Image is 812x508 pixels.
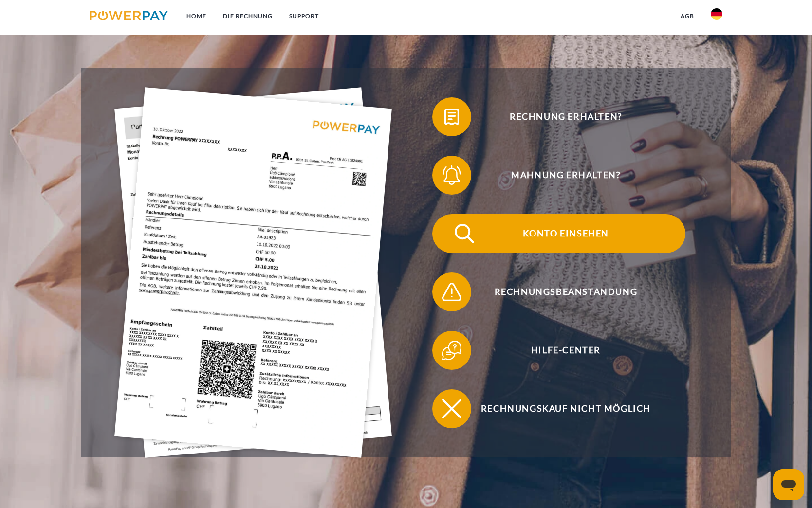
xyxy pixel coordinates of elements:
[440,338,464,363] img: qb_help.svg
[432,331,685,370] button: Hilfe-Center
[446,214,685,253] span: Konto einsehen
[432,272,685,311] button: Rechnungsbeanstandung
[215,7,281,25] a: DIE RECHNUNG
[452,221,477,246] img: qb_search.svg
[446,156,685,195] span: Mahnung erhalten?
[446,389,685,428] span: Rechnungskauf nicht möglich
[672,7,702,25] a: agb
[432,97,685,136] button: Rechnung erhalten?
[446,331,685,370] span: Hilfe-Center
[440,397,464,421] img: qb_close.svg
[440,163,464,187] img: qb_bell.svg
[114,88,392,458] img: single_invoice_powerpay_de.jpg
[178,7,215,25] a: Home
[432,389,685,428] button: Rechnungskauf nicht möglich
[446,97,685,136] span: Rechnung erhalten?
[711,8,722,20] img: de
[432,214,685,253] button: Konto einsehen
[446,272,685,311] span: Rechnungsbeanstandung
[90,11,168,20] img: logo-powerpay.svg
[440,105,464,129] img: qb_bill.svg
[281,7,327,25] a: SUPPORT
[432,156,685,195] button: Mahnung erhalten?
[440,280,464,304] img: qb_warning.svg
[773,469,804,500] iframe: Schaltfläche zum Öffnen des Messaging-Fensters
